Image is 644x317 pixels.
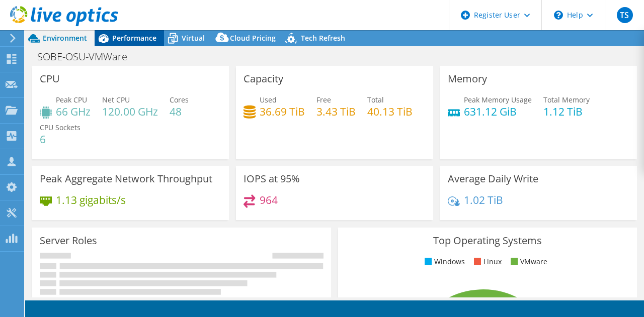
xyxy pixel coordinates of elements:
[40,173,212,184] h3: Peak Aggregate Network Throughput
[422,256,465,267] li: Windows
[260,106,305,117] h4: 36.69 TiB
[464,95,532,104] span: Peak Memory Usage
[448,173,538,184] h3: Average Daily Write
[508,256,547,267] li: VMware
[56,95,87,104] span: Peak CPU
[170,106,189,117] h4: 48
[448,73,487,84] h3: Memory
[170,95,189,104] span: Cores
[112,33,156,43] span: Performance
[102,95,130,104] span: Net CPU
[40,134,80,145] h4: 6
[464,106,532,117] h4: 631.12 GiB
[617,7,633,23] span: TS
[40,73,60,84] h3: CPU
[40,235,97,246] h3: Server Roles
[464,194,503,205] h4: 1.02 TiB
[260,95,277,104] span: Used
[244,173,300,184] h3: IOPS at 95%
[471,256,502,267] li: Linux
[182,33,205,43] span: Virtual
[316,106,356,117] h4: 3.43 TiB
[543,106,590,117] h4: 1.12 TiB
[346,235,629,246] h3: Top Operating Systems
[543,95,590,104] span: Total Memory
[56,106,91,117] h4: 66 GHz
[43,33,87,43] span: Environment
[260,194,278,205] h4: 964
[244,73,283,84] h3: Capacity
[367,106,413,117] h4: 40.13 TiB
[554,11,563,20] svg: \n
[316,95,331,104] span: Free
[301,33,345,43] span: Tech Refresh
[102,106,158,117] h4: 120.00 GHz
[40,123,80,132] span: CPU Sockets
[367,95,384,104] span: Total
[56,194,126,205] h4: 1.13 gigabits/s
[33,51,143,62] h1: SOBE-OSU-VMWare
[230,33,276,43] span: Cloud Pricing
